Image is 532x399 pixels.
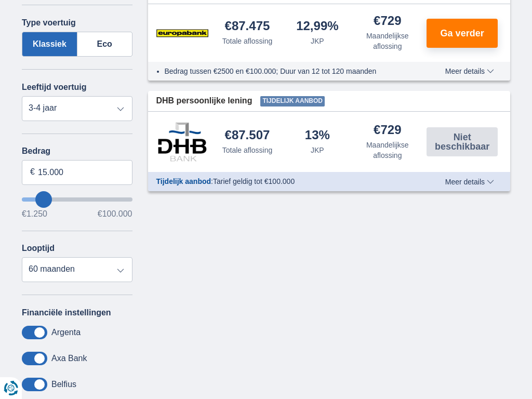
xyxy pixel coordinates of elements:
li: Bedrag tussen €2500 en €100.000; Duur van 12 tot 120 maanden [165,66,423,76]
div: Totale aflossing [222,36,273,46]
button: Meer details [437,178,502,186]
span: €100.000 [98,210,132,218]
label: Axa Bank [51,354,87,363]
span: Niet beschikbaar [430,132,495,151]
button: Meer details [437,67,502,75]
span: Tarief geldig tot €100.000 [213,177,295,185]
span: Ga verder [441,29,484,38]
span: € [30,166,35,178]
input: wantToBorrow [22,197,132,202]
div: €87.475 [225,20,270,34]
div: Maandelijkse aflossing [356,31,418,51]
span: Meer details [445,68,494,75]
span: Meer details [445,178,494,185]
span: €1.250 [22,210,47,218]
label: Leeftijd voertuig [22,83,86,92]
div: €729 [374,124,401,138]
label: Argenta [51,328,81,337]
div: JKP [311,145,324,155]
span: Tijdelijk aanbod [260,96,325,107]
button: Ga verder [427,19,498,48]
div: Maandelijkse aflossing [356,140,418,161]
label: Klassiek [22,32,77,57]
img: product.pl.alt Europabank [156,20,208,46]
label: Bedrag [22,147,132,156]
div: Totale aflossing [222,145,273,155]
div: JKP [311,36,324,46]
div: 12,99% [296,20,338,34]
div: €87.507 [225,129,270,143]
span: Tijdelijk aanbod [156,177,211,185]
label: Looptijd [22,244,55,253]
button: Niet beschikbaar [427,127,498,156]
div: : [148,176,431,187]
label: Eco [77,32,132,57]
label: Belfius [51,380,76,389]
div: 13% [305,129,330,143]
div: €729 [374,15,401,29]
label: Financiële instellingen [22,308,111,317]
label: Type voertuig [22,18,76,28]
span: DHB persoonlijke lening [156,95,252,107]
img: product.pl.alt DHB Bank [156,122,208,162]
